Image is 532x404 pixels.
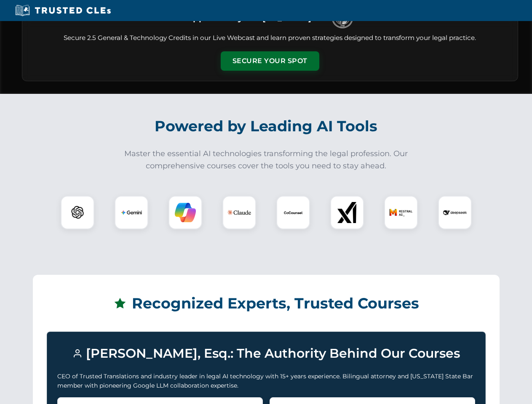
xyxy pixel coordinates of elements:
[57,372,475,391] p: CEO of Trusted Translations and industry leader in legal AI technology with 15+ years experience....
[175,202,196,223] img: Copilot Logo
[57,342,475,365] h3: [PERSON_NAME], Esq.: The Authority Behind Our Courses
[61,196,94,229] div: ChatGPT
[121,202,142,223] img: Gemini Logo
[221,51,319,71] button: Secure Your Spot
[33,112,500,141] h2: Powered by Leading AI Tools
[337,202,358,223] img: xAI Logo
[65,200,90,225] img: ChatGPT Logo
[32,33,508,43] p: Secure 2.5 General & Technology Credits in our Live Webcast and learn proven strategies designed ...
[47,289,486,318] h2: Recognized Experts, Trusted Courses
[276,196,310,229] div: CoCounsel
[222,196,256,229] div: Claude
[438,196,472,229] div: DeepSeek
[330,196,364,229] div: xAI
[168,196,202,229] div: Copilot
[389,201,413,224] img: Mistral AI Logo
[283,202,304,223] img: CoCounsel Logo
[227,201,251,224] img: Claude Logo
[13,4,113,17] img: Trusted CLEs
[443,201,467,224] img: DeepSeek Logo
[384,196,418,229] div: Mistral AI
[119,148,414,172] p: Master the essential AI technologies transforming the legal profession. Our comprehensive courses...
[115,196,148,229] div: Gemini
